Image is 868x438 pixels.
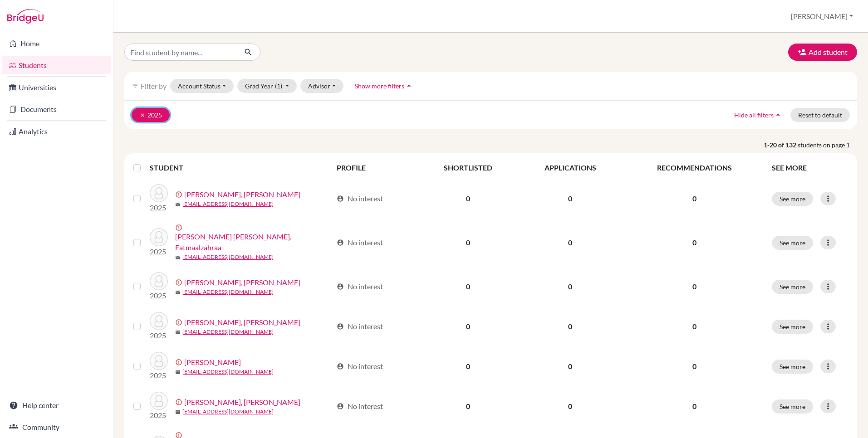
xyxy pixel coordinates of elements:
th: APPLICATIONS [518,157,623,179]
strong: 1-20 of 132 [764,140,798,150]
button: See more [772,236,813,250]
span: students on page 1 [798,140,857,150]
a: Help center [2,396,111,414]
p: 0 [628,401,761,412]
span: mail [175,330,181,335]
span: account_circle [337,239,344,246]
button: Grad Year(1) [237,79,297,93]
span: error_outline [175,319,184,326]
p: 2025 [150,410,168,421]
td: 0 [418,179,518,219]
span: (1) [275,82,282,90]
button: Account Status [170,79,234,93]
a: [EMAIL_ADDRESS][DOMAIN_NAME] [182,288,274,296]
td: 0 [518,346,623,386]
a: [PERSON_NAME], [PERSON_NAME] [184,317,300,328]
th: SHORTLISTED [418,157,518,179]
a: [EMAIL_ADDRESS][DOMAIN_NAME] [182,408,274,416]
a: Documents [2,100,111,118]
span: account_circle [337,283,344,290]
a: Universities [2,78,111,97]
th: STUDENT [150,157,331,179]
th: PROFILE [331,157,418,179]
button: See more [772,399,813,414]
span: error_outline [175,191,184,198]
span: mail [175,290,181,295]
button: Reset to default [790,108,850,122]
span: account_circle [337,403,344,410]
td: 0 [418,307,518,346]
div: No interest [337,361,383,372]
a: Analytics [2,122,111,141]
span: account_circle [337,323,344,330]
a: [EMAIL_ADDRESS][DOMAIN_NAME] [182,368,274,376]
img: Abdullah Faisal Shaikh, Shaikh Abdullah [150,392,168,410]
span: Show more filters [355,82,404,90]
i: arrow_drop_up [774,110,783,119]
a: Community [2,418,111,436]
p: 2025 [150,290,168,301]
a: [EMAIL_ADDRESS][DOMAIN_NAME] [182,328,274,336]
div: No interest [337,281,383,292]
a: [PERSON_NAME] [PERSON_NAME], Fatmaalzahraa [175,231,333,253]
p: 0 [628,281,761,292]
a: [PERSON_NAME], [PERSON_NAME] [184,189,300,200]
button: Advisor [300,79,343,93]
p: 2025 [150,202,168,213]
span: error_outline [175,359,184,366]
td: 0 [518,307,623,346]
a: [PERSON_NAME] [184,357,241,368]
span: mail [175,255,181,260]
span: Filter by [141,82,167,90]
div: No interest [337,321,383,332]
p: 0 [628,193,761,204]
td: 0 [518,267,623,307]
a: [PERSON_NAME], [PERSON_NAME] [184,277,300,288]
a: [EMAIL_ADDRESS][DOMAIN_NAME] [182,253,274,261]
a: Students [2,56,111,74]
i: filter_list [132,82,139,89]
td: 0 [418,386,518,426]
span: mail [175,202,181,207]
p: 0 [628,237,761,248]
span: mail [175,409,181,415]
p: 2025 [150,330,168,341]
a: [EMAIL_ADDRESS][DOMAIN_NAME] [182,200,274,208]
i: clear [139,112,146,118]
span: mail [175,370,181,375]
span: account_circle [337,363,344,370]
button: See more [772,192,813,206]
div: No interest [337,237,383,248]
img: Bridge-U [7,9,44,24]
th: RECOMMENDATIONS [623,157,766,179]
button: Hide all filtersarrow_drop_up [726,108,790,122]
a: [PERSON_NAME], [PERSON_NAME] [184,397,300,408]
span: Hide all filters [734,111,774,119]
button: See more [772,280,813,294]
p: 2025 [150,246,168,257]
i: arrow_drop_up [404,81,413,90]
span: error_outline [175,279,184,286]
img: Abbas Sohail Abbas, Huzefa [150,184,168,202]
a: Home [2,34,111,53]
button: Add student [788,44,857,61]
span: account_circle [337,195,344,202]
div: No interest [337,401,383,412]
button: Show more filtersarrow_drop_up [347,79,421,93]
div: No interest [337,193,383,204]
td: 0 [418,346,518,386]
button: See more [772,320,813,334]
td: 0 [418,267,518,307]
p: 2025 [150,370,168,381]
td: 0 [518,219,623,267]
img: Abdikarim Mohamed, Maryam [150,272,168,290]
img: Abdul Azeem, Abdullah [150,352,168,370]
th: SEE MORE [766,157,853,179]
button: See more [772,360,813,374]
td: 0 [518,386,623,426]
img: Abdikarim Mohamed, Mubarak [150,312,168,330]
p: 0 [628,321,761,332]
p: 0 [628,361,761,372]
span: error_outline [175,399,184,406]
button: [PERSON_NAME] [787,8,857,25]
